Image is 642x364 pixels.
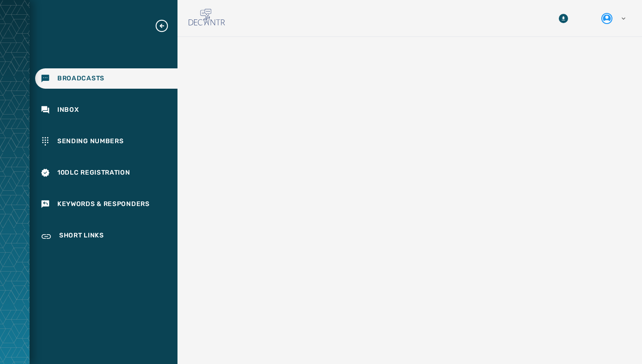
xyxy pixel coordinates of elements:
[35,194,177,214] a: Navigate to Keywords & Responders
[57,137,124,146] span: Sending Numbers
[57,168,130,177] span: 10DLC Registration
[35,68,177,89] a: Navigate to Broadcasts
[59,231,104,242] span: Short Links
[57,200,150,209] span: Keywords & Responders
[57,105,79,115] span: Inbox
[35,131,177,152] a: Navigate to Sending Numbers
[35,100,177,120] a: Navigate to Inbox
[35,163,177,183] a: Navigate to 10DLC Registration
[154,18,177,33] button: Expand sub nav menu
[555,10,572,27] button: Download Menu
[57,74,104,83] span: Broadcasts
[598,9,631,28] button: User settings
[35,225,177,248] a: Navigate to Short Links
